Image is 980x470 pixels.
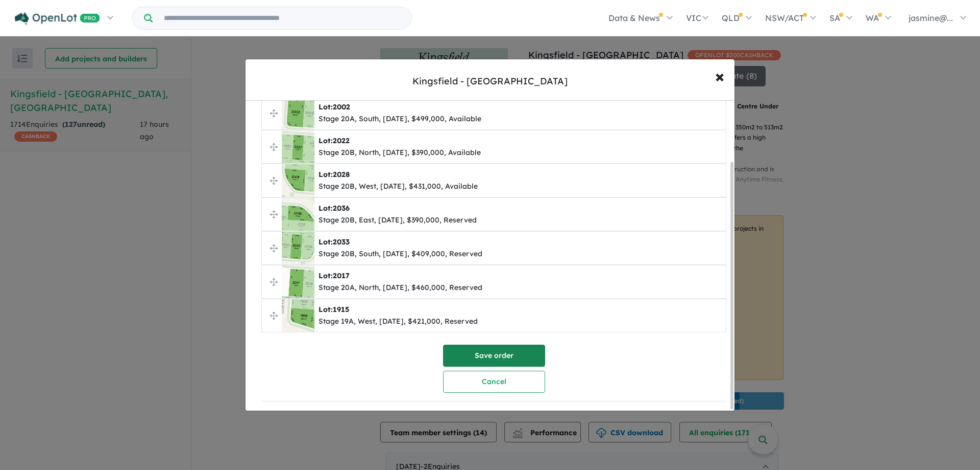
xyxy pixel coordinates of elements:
[270,177,278,185] img: drag.svg
[282,232,314,264] img: Kingsfield%20-%20Sunbury%20-%20Lot%202033___1757215885.jpg
[318,181,478,193] div: Stage 20B, West, [DATE], $431,000, Available
[318,248,482,260] div: Stage 20B, South, [DATE], $409,000, Reserved
[412,75,568,88] div: Kingsfield - [GEOGRAPHIC_DATA]
[282,130,314,163] img: Kingsfield%20-%20Sunbury%20-%20Lot%202022___1754790949.jpg
[318,102,350,111] b: Lot:
[909,13,953,23] span: jasmine@...
[318,113,481,125] div: Stage 20A, South, [DATE], $499,000, Available
[318,316,478,328] div: Stage 19A, West, [DATE], $421,000, Reserved
[270,211,278,218] img: drag.svg
[318,237,350,247] b: Lot:
[270,244,278,252] img: drag.svg
[333,305,349,314] span: 1915
[318,271,350,280] b: Lot:
[443,371,545,393] button: Cancel
[318,282,482,294] div: Stage 20A, North, [DATE], $460,000, Reserved
[270,143,278,151] img: drag.svg
[282,299,314,332] img: Kingsfield%20-%20Sunbury%20-%20Lot%201915___1753617710.jpg
[333,237,350,247] span: 2033
[270,278,278,286] img: drag.svg
[318,305,349,314] b: Lot:
[318,204,350,213] b: Lot:
[333,102,350,111] span: 2002
[282,265,314,298] img: Kingsfield%20-%20Sunbury%20-%20Lot%202017___1753617627.jpg
[15,12,100,25] img: Openlot PRO Logo White
[282,164,314,197] img: Kingsfield%20-%20Sunbury%20-%20Lot%202028___1757215628.jpg
[333,170,350,179] span: 2028
[270,109,278,117] img: drag.svg
[333,271,350,280] span: 2017
[318,170,350,179] b: Lot:
[155,7,409,29] input: Try estate name, suburb, builder or developer
[318,147,481,159] div: Stage 20B, North, [DATE], $390,000, Available
[282,97,314,129] img: Kingsfield%20-%20Sunbury%20-%20Lot%202002___1753617338.jpg
[715,65,724,87] span: ×
[318,136,350,145] b: Lot:
[333,136,350,145] span: 2022
[318,214,477,227] div: Stage 20B, East, [DATE], $390,000, Reserved
[333,204,350,213] span: 2036
[282,198,314,231] img: Kingsfield%20-%20Sunbury%20-%20Lot%202036___1757215921.jpg
[270,312,278,320] img: drag.svg
[443,345,545,367] button: Save order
